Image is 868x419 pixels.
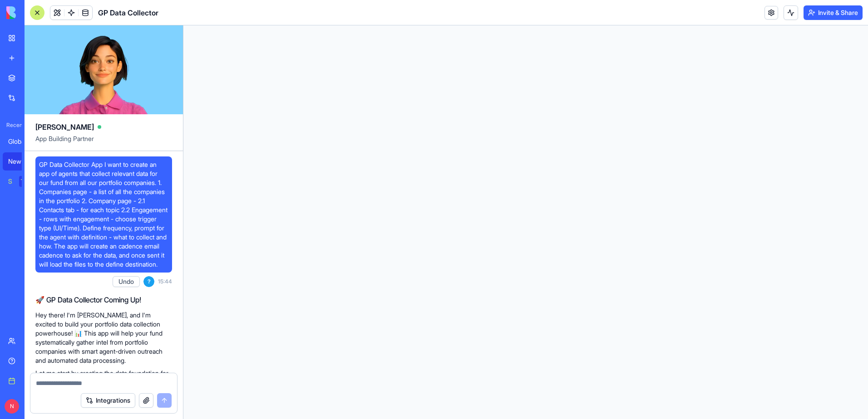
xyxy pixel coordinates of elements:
[19,176,34,187] div: TRY
[98,7,158,18] span: GP Data Collector
[81,393,135,408] button: Integrations
[143,276,154,287] span: ?
[8,157,34,166] div: New App
[804,5,863,20] button: Invite & Share
[3,152,39,171] a: New App
[35,369,172,387] p: Let me start by creating the data foundation for your companies and engagement tracking:
[35,311,172,365] p: Hey there! I'm [PERSON_NAME], and I'm excited to build your portfolio data collection powerhouse!...
[8,137,34,146] div: Global Workforce Tracker
[3,172,39,190] a: Social Media Content GeneratorTRY
[3,132,39,151] a: Global Workforce Tracker
[158,278,172,285] span: 15:44
[113,276,140,287] button: Undo
[6,6,63,19] img: logo
[35,134,172,151] span: App Building Partner
[35,122,94,132] span: [PERSON_NAME]
[5,399,19,414] span: N
[35,294,172,305] h2: 🚀 GP Data Collector Coming Up!
[3,122,22,129] span: Recent
[39,160,168,269] span: GP Data Collector App I want to create an app of agents that collect relevant data for our fund f...
[8,177,13,186] div: Social Media Content Generator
